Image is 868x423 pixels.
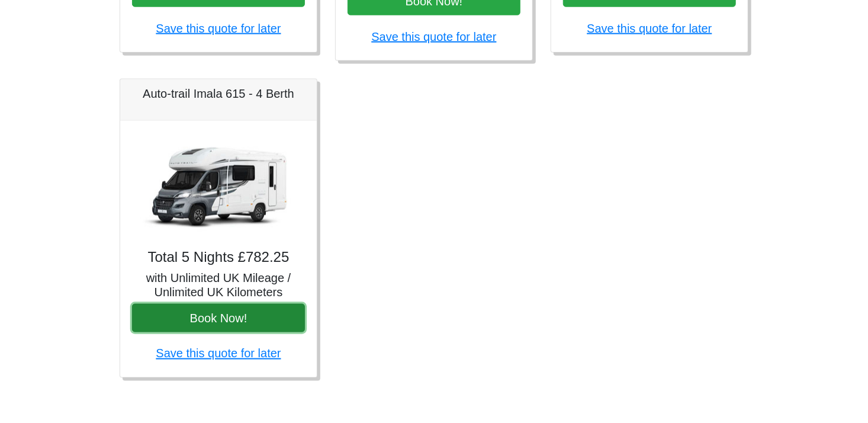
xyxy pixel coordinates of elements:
[132,271,305,299] h5: with Unlimited UK Mileage / Unlimited UK Kilometers
[156,22,281,35] a: Save this quote for later
[156,347,281,360] a: Save this quote for later
[132,249,305,266] h4: Total 5 Nights £782.25
[371,30,496,43] a: Save this quote for later
[136,133,301,239] img: Auto-trail Imala 615 - 4 Berth
[587,22,712,35] a: Save this quote for later
[132,86,305,101] h5: Auto-trail Imala 615 - 4 Berth
[132,304,305,332] button: Book Now!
